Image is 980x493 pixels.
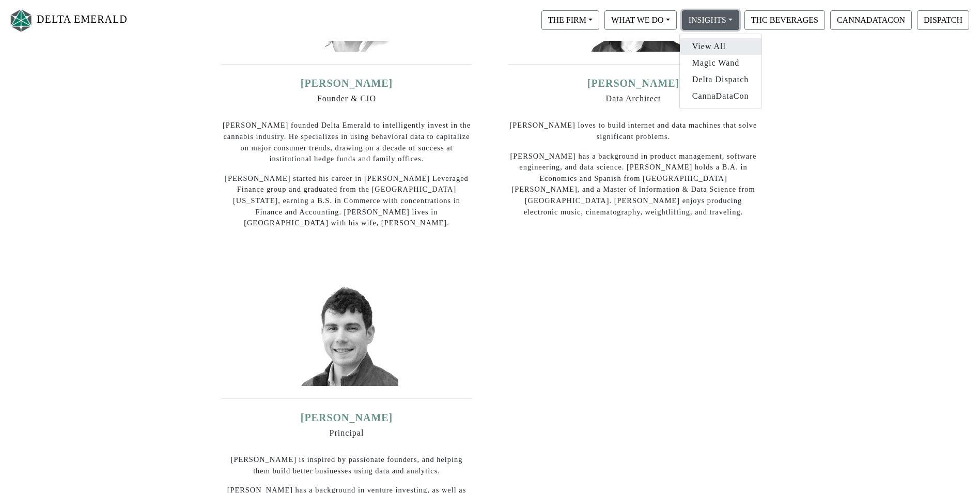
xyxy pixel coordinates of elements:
button: THC BEVERAGES [744,10,825,30]
h6: Data Architect [508,94,759,103]
p: [PERSON_NAME] founded Delta Emerald to intelligently invest in the cannabis industry. He speciali... [222,120,472,164]
a: [PERSON_NAME] [587,78,680,89]
button: WHAT WE DO [604,10,677,30]
img: Logo [8,7,34,34]
p: [PERSON_NAME] started his career in [PERSON_NAME] Leveraged Finance group and graduated from the ... [222,173,472,229]
a: THC BEVERAGES [742,15,828,24]
a: Magic Wand [680,55,761,71]
a: DELTA EMERALD [8,4,128,37]
h6: Founder & CIO [222,94,472,103]
a: CANNADATACON [828,15,914,24]
a: View All [680,38,761,55]
button: CANNADATACON [830,10,912,30]
p: [PERSON_NAME] is inspired by passionate founders, and helping them build better businesses using ... [222,454,472,476]
p: [PERSON_NAME] has a background in product management, software engineering, and data science. [PE... [508,151,759,218]
a: CannaDataCon [680,88,761,104]
div: THE FIRM [679,34,762,109]
button: DISPATCH [917,10,969,30]
a: [PERSON_NAME] [301,78,393,89]
a: [PERSON_NAME] [301,412,393,423]
img: mike [295,283,398,386]
h6: Principal [222,428,472,438]
button: THE FIRM [541,10,599,30]
button: INSIGHTS [682,10,739,30]
a: Delta Dispatch [680,71,761,88]
a: DISPATCH [914,15,972,24]
p: [PERSON_NAME] loves to build internet and data machines that solve significant problems. [508,120,759,142]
